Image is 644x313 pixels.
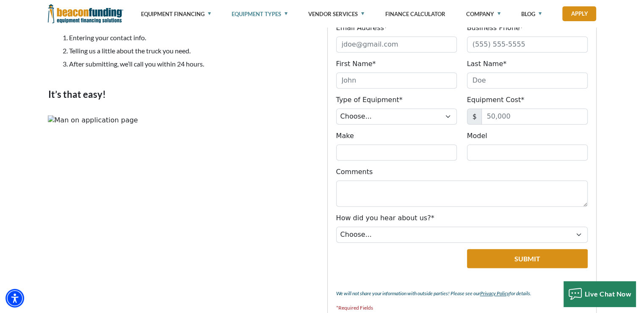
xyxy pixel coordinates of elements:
label: First Name* [336,59,376,69]
input: John [336,72,457,89]
div: Accessibility Menu [6,289,24,307]
label: Email Address* [336,23,387,33]
label: Business Phone* [467,23,523,33]
p: After submitting, we’ll call you within 24 hours. [69,60,317,68]
label: Last Name* [467,59,507,69]
p: *Required Fields [336,303,588,313]
strong: It’s that easy! [48,89,106,100]
label: Type of Equipment* [336,95,403,105]
iframe: reCAPTCHA [336,249,439,275]
label: Model [467,131,487,141]
button: Live Chat Now [564,281,636,307]
input: (555) 555-5555 [467,36,588,53]
input: jdoe@gmail.com [336,36,457,53]
span: $ [467,108,482,125]
p: We will not share your information with outside parties! Please see our for details. [336,288,588,299]
button: Submit [467,249,588,268]
label: How did you hear about us?* [336,213,434,223]
p: Telling us a little about the truck you need. [69,47,317,55]
a: Apply [562,6,596,21]
a: Privacy Policy [480,290,509,296]
span: Live Chat Now [585,290,632,298]
label: Equipment Cost* [467,95,525,105]
input: Doe [467,72,588,89]
p: Entering your contact info. [69,34,317,42]
img: Man on application page [48,115,138,125]
label: Comments [336,167,373,177]
label: Make [336,131,354,141]
input: 50,000 [481,108,588,125]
